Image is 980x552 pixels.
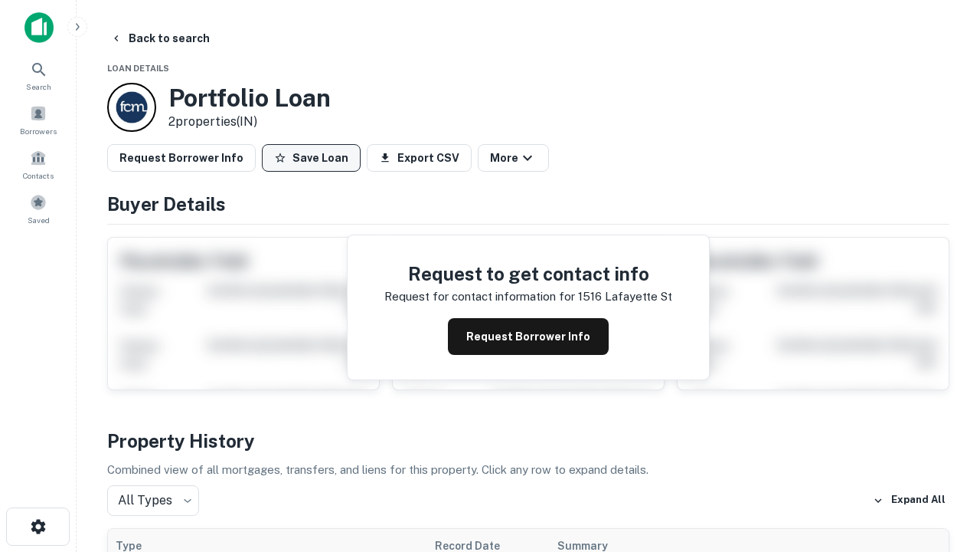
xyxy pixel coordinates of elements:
h3: Portfolio Loan [168,84,331,113]
button: Request Borrower Info [448,318,609,355]
button: Expand All [869,489,949,512]
h4: Request to get contact info [384,260,672,287]
a: Contacts [5,143,72,185]
img: capitalize-icon.png [24,12,54,43]
p: Request for contact information for [384,287,575,306]
p: 2 properties (IN) [168,113,331,131]
a: Saved [5,188,72,229]
button: Request Borrower Info [107,144,256,172]
span: Contacts [23,169,54,182]
a: Borrowers [5,99,72,140]
span: Saved [28,214,50,226]
h4: Buyer Details [107,190,949,218]
p: 1516 lafayette st [578,287,672,306]
button: Save Loan [262,144,361,172]
span: Search [26,80,51,93]
p: Combined view of all mortgages, transfers, and liens for this property. Click any row to expand d... [107,461,949,479]
div: All Types [107,485,199,516]
h4: Property History [107,427,949,455]
span: Loan Details [107,64,169,73]
button: More [478,144,549,172]
a: Search [5,54,72,96]
iframe: Chat Widget [903,380,980,454]
span: Borrowers [20,125,57,137]
button: Export CSV [367,144,472,172]
button: Back to search [104,25,216,52]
